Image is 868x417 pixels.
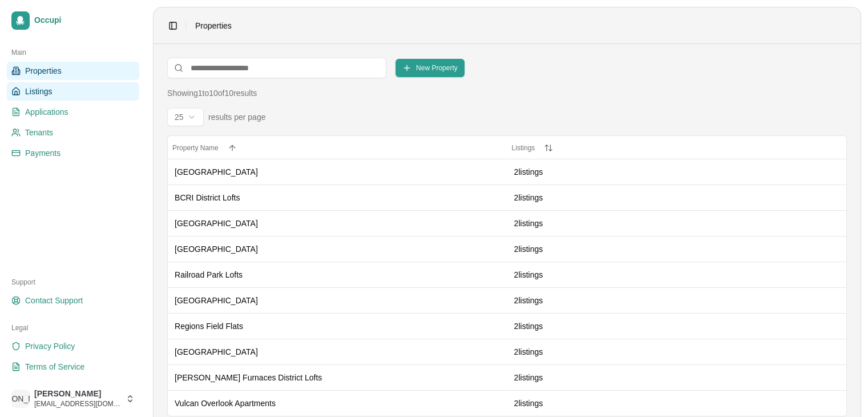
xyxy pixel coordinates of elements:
div: [GEOGRAPHIC_DATA] [175,218,500,229]
div: [GEOGRAPHIC_DATA] [175,243,500,255]
span: Contact Support [25,295,83,306]
div: Legal [7,319,139,337]
button: Property Name [172,143,503,153]
div: [GEOGRAPHIC_DATA] [175,166,500,178]
span: Property Name [172,144,219,152]
div: Main [7,43,139,62]
span: Applications [25,106,68,118]
span: 2 listing s [514,167,543,177]
span: Terms of Service [25,361,84,372]
a: Occupi [7,7,139,34]
span: 2 listing s [514,270,543,279]
span: Listings [25,86,52,97]
div: Railroad Park Lofts [175,269,500,280]
a: Applications [7,103,139,121]
nav: breadcrumb [195,20,232,31]
span: [EMAIL_ADDRESS][DOMAIN_NAME] [34,399,121,408]
button: [PERSON_NAME][PERSON_NAME][EMAIL_ADDRESS][DOMAIN_NAME] [7,385,139,412]
span: Occupi [34,15,135,26]
span: Payments [25,147,60,159]
span: 2 listing s [514,373,543,382]
div: Support [7,273,139,291]
span: Properties [25,65,62,77]
span: Properties [195,20,232,31]
span: 2 listing s [514,296,543,305]
a: Terms of Service [7,358,139,376]
span: 2 listing s [514,347,543,356]
button: Listings [512,143,842,153]
span: 2 listing s [514,244,543,254]
span: 2 listing s [514,219,543,228]
div: [PERSON_NAME] Furnaces District Lofts [175,372,500,383]
span: New Property [416,63,458,73]
div: Vulcan Overlook Apartments [175,398,500,409]
a: Privacy Policy [7,337,139,355]
div: [GEOGRAPHIC_DATA] [175,346,500,358]
div: BCRI District Lofts [175,192,500,203]
span: 2 listing s [514,399,543,408]
div: Regions Field Flats [175,320,500,332]
a: Payments [7,144,139,162]
span: Privacy Policy [25,340,75,352]
button: New Property [395,59,465,77]
a: Listings [7,82,139,101]
span: 2 listing s [514,193,543,202]
div: [GEOGRAPHIC_DATA] [175,295,500,306]
span: Listings [512,144,535,152]
span: 2 listing s [514,322,543,331]
a: Tenants [7,123,139,142]
span: results per page [208,111,265,123]
span: [PERSON_NAME] [34,389,121,399]
div: Showing 1 to 10 of 10 results [167,87,257,99]
span: [PERSON_NAME] [11,390,30,408]
a: Properties [7,62,139,80]
span: Tenants [25,127,53,138]
a: Contact Support [7,291,139,310]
